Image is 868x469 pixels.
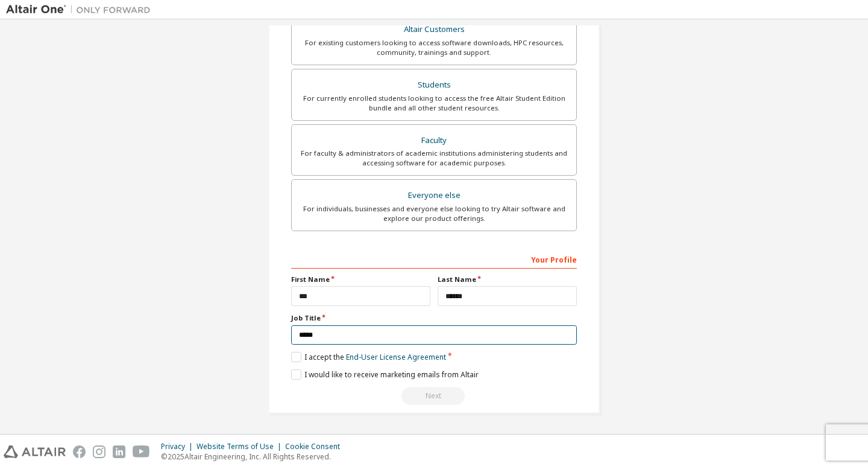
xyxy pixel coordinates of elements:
[133,445,150,458] img: youtube.svg
[299,38,569,57] div: For existing customers looking to access software downloads, HPC resources, community, trainings ...
[291,313,577,323] label: Job Title
[6,4,157,16] img: Altair One
[299,187,569,204] div: Everyone else
[73,445,86,458] img: facebook.svg
[93,445,105,458] img: instagram.svg
[299,77,569,94] div: Students
[161,442,197,451] div: Privacy
[291,387,577,405] div: Read and acccept EULA to continue
[285,442,347,451] div: Cookie Consent
[197,442,285,451] div: Website Terms of Use
[4,445,66,458] img: altair_logo.svg
[291,352,446,362] label: I accept the
[113,445,125,458] img: linkedin.svg
[299,204,569,223] div: For individuals, businesses and everyone else looking to try Altair software and explore our prod...
[291,275,430,284] label: First Name
[299,94,569,113] div: For currently enrolled students looking to access the free Altair Student Edition bundle and all ...
[299,148,569,168] div: For faculty & administrators of academic institutions administering students and accessing softwa...
[346,352,446,362] a: End-User License Agreement
[438,275,577,284] label: Last Name
[299,132,569,149] div: Faculty
[299,21,569,38] div: Altair Customers
[161,451,347,462] p: © 2025 Altair Engineering, Inc. All Rights Reserved.
[291,369,479,380] label: I would like to receive marketing emails from Altair
[291,249,577,269] div: Your Profile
